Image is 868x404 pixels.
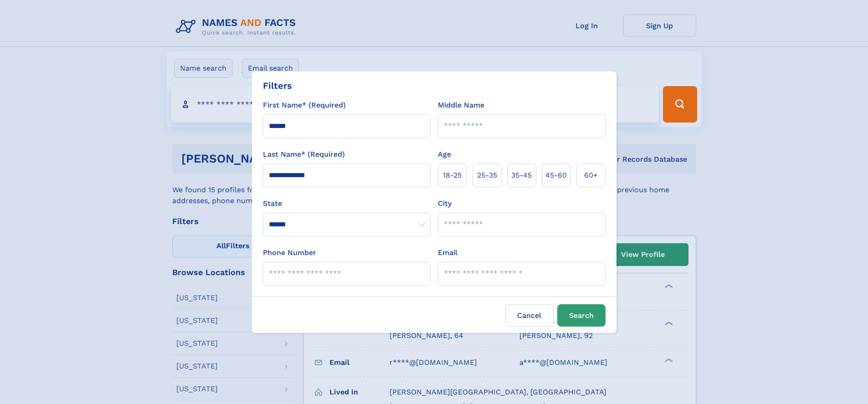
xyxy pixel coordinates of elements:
[584,170,598,181] span: 60+
[438,100,484,111] label: Middle Name
[263,100,346,111] label: First Name* (Required)
[263,149,345,160] label: Last Name* (Required)
[545,170,567,181] span: 45‑60
[477,170,497,181] span: 25‑35
[263,79,292,92] div: Filters
[438,149,451,160] label: Age
[557,304,606,327] button: Search
[505,304,554,327] label: Cancel
[511,170,532,181] span: 35‑45
[438,247,457,258] label: Email
[438,198,452,209] label: City
[443,170,462,181] span: 18‑25
[263,198,431,209] label: State
[263,247,316,258] label: Phone Number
